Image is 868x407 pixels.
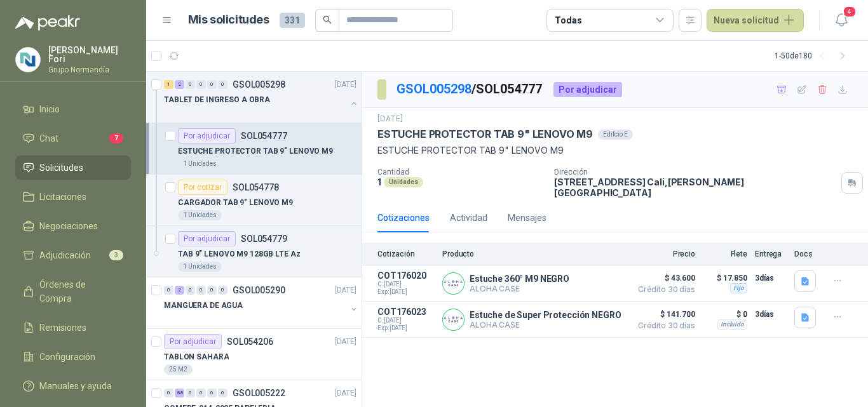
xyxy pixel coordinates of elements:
span: Solicitudes [39,161,83,175]
div: 1 Unidades [178,159,222,169]
p: TABLON SAHARA [164,351,229,363]
p: [PERSON_NAME] Fori [48,46,131,63]
div: Cotizaciones [377,211,430,225]
span: Configuración [39,350,95,364]
span: Órdenes de Compra [39,277,119,305]
div: Por cotizar [178,180,227,195]
p: Estuche 360° M9 NEGRO [470,274,569,284]
div: 0 [186,286,195,295]
a: Negociaciones [15,214,131,238]
h1: Mis solicitudes [188,11,269,29]
a: Adjudicación3 [15,243,131,267]
p: [DATE] [335,284,356,297]
p: [DATE] [335,387,356,399]
div: Incluido [717,319,747,330]
p: [DATE] [377,113,403,125]
p: CARGADOR TAB 9" LENOVO M9 [178,197,293,209]
img: Logo peakr [15,15,80,30]
span: Crédito 30 días [632,322,695,330]
img: Company Logo [443,273,464,294]
div: 0 [196,389,206,397]
p: ESTUCHE PROTECTOR TAB 9" LENOVO M9 [178,145,333,157]
div: Edifcio E [598,130,633,140]
div: Unidades [384,177,423,187]
a: Por adjudicarSOL054779TAB 9" LENOVO M9 128GB LTE Az1 Unidades [146,226,362,277]
button: 4 [830,9,853,32]
span: 4 [843,6,857,18]
a: 1 2 0 0 0 0 GSOL005298[DATE] TABLET DE INGRESO A OBRA [164,77,359,117]
div: Actividad [450,211,487,225]
p: ESTUCHE PROTECTOR TAB 9" LENOVO M9 [377,128,593,141]
p: $ 0 [703,307,747,322]
p: SOL054206 [227,337,273,346]
span: $ 43.600 [632,270,695,286]
img: Company Logo [443,309,464,330]
span: Adjudicación [39,248,91,262]
p: [DATE] [335,336,356,348]
p: Docs [794,250,820,258]
p: GSOL005298 [233,80,285,89]
div: Por adjudicar [178,128,236,143]
div: 0 [218,80,227,89]
div: 2 [175,286,184,295]
a: 0 2 0 0 0 0 GSOL005290[DATE] MANGUERA DE AGUA [164,283,359,323]
div: 25 M2 [164,364,193,375]
div: 0 [207,389,217,397]
div: 1 Unidades [178,262,222,272]
p: TAB 9" LENOVO M9 128GB LTE Az [178,248,301,260]
a: Licitaciones [15,185,131,209]
p: COT176023 [377,307,435,317]
div: 0 [164,286,173,295]
p: / SOL054777 [397,79,543,99]
span: Manuales y ayuda [39,379,112,393]
div: Fijo [730,283,747,293]
p: $ 17.850 [703,270,747,286]
div: Por adjudicar [178,231,236,246]
div: 0 [218,286,227,295]
div: 0 [186,80,195,89]
div: 1 [164,80,173,89]
div: 88 [175,389,184,397]
div: 0 [207,80,217,89]
img: Company Logo [16,48,40,72]
span: 7 [109,133,123,143]
div: Por adjudicar [164,334,222,349]
div: 1 Unidades [178,210,222,220]
span: 331 [280,13,305,28]
div: 0 [196,286,206,295]
p: SOL054777 [241,131,287,140]
div: 0 [196,80,206,89]
a: Por adjudicarSOL054206[DATE] TABLON SAHARA25 M2 [146,329,362,380]
span: Exp: [DATE] [377,324,435,332]
div: 0 [207,286,217,295]
p: Dirección [554,168,836,177]
a: Inicio [15,97,131,121]
div: 1 - 50 de 180 [775,46,853,66]
p: SOL054779 [241,234,287,243]
p: Producto [442,250,624,258]
div: 0 [186,389,195,397]
p: [STREET_ADDRESS] Cali , [PERSON_NAME][GEOGRAPHIC_DATA] [554,177,836,198]
a: Remisiones [15,316,131,340]
p: 3 días [755,307,787,322]
div: 2 [175,80,184,89]
a: Manuales y ayuda [15,374,131,398]
p: GSOL005290 [233,286,285,295]
span: Inicio [39,102,60,116]
p: TABLET DE INGRESO A OBRA [164,94,270,106]
span: Crédito 30 días [632,286,695,293]
p: 3 días [755,270,787,286]
p: 1 [377,177,381,187]
span: Remisiones [39,321,86,335]
span: Negociaciones [39,219,98,233]
span: search [323,15,332,24]
a: Chat7 [15,126,131,150]
span: 3 [109,250,123,260]
span: C: [DATE] [377,317,435,324]
p: MANGUERA DE AGUA [164,300,243,312]
p: ALOHA CASE [470,320,621,330]
p: COT176020 [377,270,435,281]
a: Por cotizarSOL054778CARGADOR TAB 9" LENOVO M91 Unidades [146,175,362,226]
span: Exp: [DATE] [377,288,435,296]
p: Precio [632,250,695,258]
